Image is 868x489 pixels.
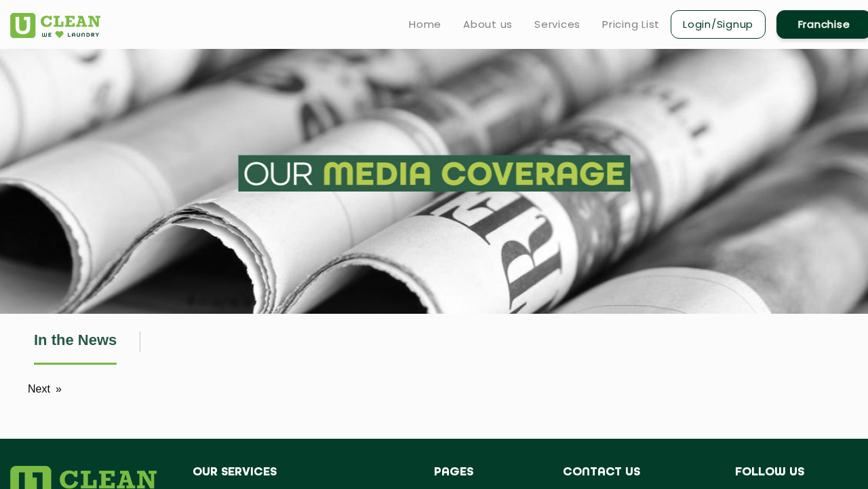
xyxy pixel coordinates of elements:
a: Home [409,16,441,33]
a: Next page [21,381,68,397]
a: About us [463,16,513,33]
a: Services [534,16,580,33]
img: UClean Laundry and Dry Cleaning [10,13,100,38]
a: Pricing List [602,16,660,33]
nav: Page navigation example [20,367,861,422]
a: Login/Signup [671,10,766,39]
a: In the News [34,331,117,365]
ul: Pagination [20,381,69,397]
